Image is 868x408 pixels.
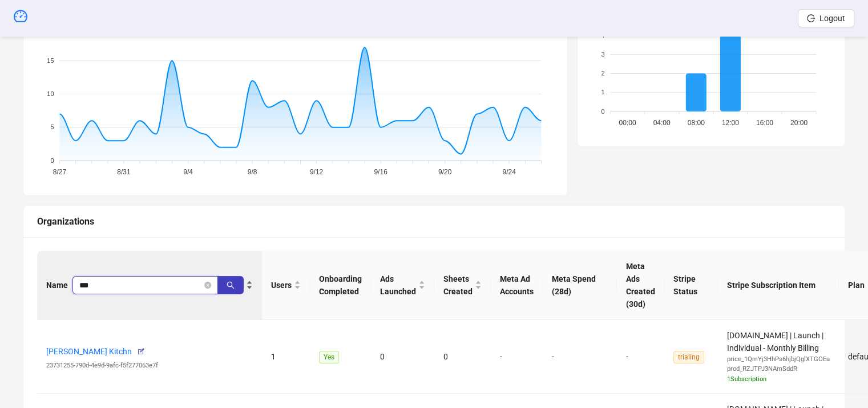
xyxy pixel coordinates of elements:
tspan: 9/8 [248,168,257,176]
span: [DOMAIN_NAME] | Launch | Individual - Monthly Billing [727,331,830,385]
tspan: 9/12 [310,168,324,176]
div: prod_RZJTPJ3NAmSddR [727,364,830,374]
tspan: 10 [47,90,54,97]
tspan: 9/24 [502,168,516,176]
span: search [227,281,235,289]
span: Plan [848,279,865,291]
span: Sheets Created [443,273,473,298]
tspan: 8/27 [53,168,67,176]
span: dashboard [14,9,27,23]
a: [PERSON_NAME] Kitchn [46,347,132,356]
button: close-circle [204,282,211,289]
tspan: 0 [601,107,605,114]
tspan: 9/16 [374,168,387,176]
div: 1 Subscription [727,374,830,385]
tspan: 00:00 [619,119,636,127]
th: Users [262,251,310,320]
td: 1 [262,320,310,394]
th: Onboarding Completed [310,251,371,320]
div: price_1QmYj3HhPs6hjbjQglXTGOEa [727,354,830,365]
button: search [217,276,244,294]
div: - [500,350,534,363]
tspan: 3 [601,51,605,58]
th: Sheets Created [434,251,491,320]
button: Logout [798,9,854,27]
tspan: 5 [50,123,54,130]
th: Ads Launched [371,251,434,320]
tspan: 9/4 [183,168,193,176]
th: Meta Ad Accounts [491,251,543,320]
div: Organizations [37,214,831,229]
tspan: 2 [601,70,605,77]
span: Ads Launched [380,273,416,298]
tspan: 08:00 [688,119,705,127]
td: - [543,320,617,394]
div: 23731255-790d-4e9d-9afc-f5f277063e7f [46,361,253,371]
td: 0 [371,320,434,394]
span: trialing [673,351,704,363]
span: logout [807,14,815,22]
th: Meta Spend (28d) [543,251,617,320]
th: Stripe Status [664,251,718,320]
td: 0 [434,320,491,394]
tspan: 15 [47,57,54,64]
tspan: 0 [50,157,54,163]
tspan: 04:00 [653,119,671,127]
div: - [626,350,655,363]
span: Users [271,279,292,291]
tspan: 1 [601,89,605,95]
th: Stripe Subscription Item [718,251,839,320]
tspan: 12:00 [722,119,739,127]
tspan: 16:00 [756,119,773,127]
tspan: 4 [601,31,605,38]
tspan: 20:00 [790,119,808,127]
tspan: 8/31 [117,168,131,176]
th: Meta Ads Created (30d) [617,251,664,320]
span: Yes [319,351,339,363]
span: Logout [819,14,845,23]
tspan: 9/20 [438,168,452,176]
